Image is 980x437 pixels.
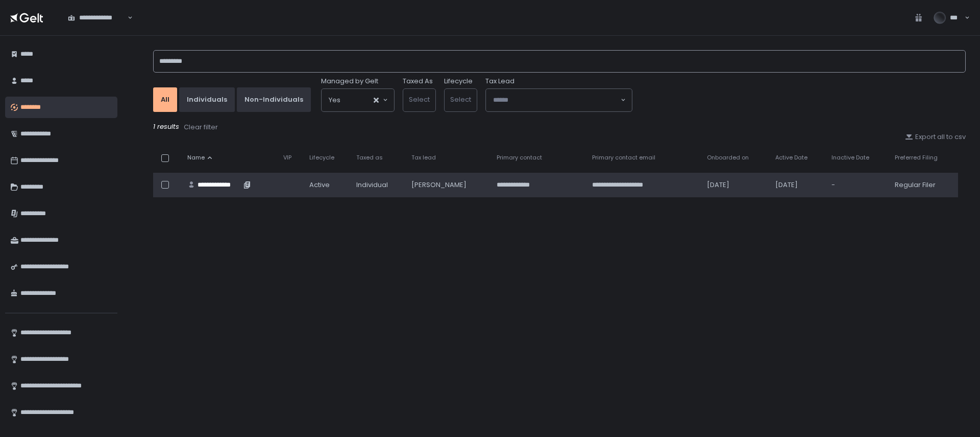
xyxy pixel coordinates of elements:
div: [PERSON_NAME] [411,180,484,190]
div: Search for option [322,89,394,111]
div: [DATE] [707,180,763,190]
div: All [161,95,169,104]
span: Preferred Filing [895,154,938,162]
span: Primary contact [497,154,542,162]
span: Tax lead [411,154,436,162]
label: Taxed As [403,77,433,86]
button: All [153,87,177,112]
span: Primary contact email [592,154,655,162]
button: Non-Individuals [237,87,311,112]
div: Clear filter [184,123,218,132]
div: [DATE] [775,180,819,190]
div: Non-Individuals [244,95,303,104]
span: Lifecycle [309,154,334,162]
span: Taxed as [356,154,383,162]
button: Individuals [179,87,235,112]
span: Select [450,95,471,104]
button: Clear Selected [374,98,379,103]
div: - [831,180,883,190]
div: 1 results [153,122,966,132]
span: Active Date [775,154,807,162]
div: Regular Filer [895,180,952,190]
span: Tax Lead [485,77,514,86]
div: Individual [356,180,400,190]
input: Search for option [340,95,373,105]
span: Yes [329,95,340,105]
button: Export all to csv [905,132,966,142]
span: VIP [283,154,291,162]
span: Inactive Date [831,154,869,162]
span: active [309,180,330,190]
input: Search for option [126,13,127,23]
span: Select [409,95,430,104]
div: Individuals [187,95,227,104]
input: Search for option [493,95,620,105]
button: Clear filter [183,122,218,132]
span: Onboarded on [707,154,749,162]
span: Managed by Gelt [321,77,378,86]
span: Name [187,154,205,162]
label: Lifecycle [444,77,473,86]
div: Search for option [61,7,133,29]
div: Search for option [486,89,632,111]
